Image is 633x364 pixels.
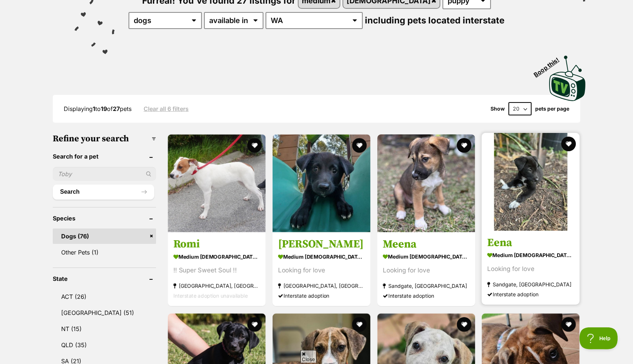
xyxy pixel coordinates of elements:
div: Interstate adoption [278,291,365,301]
strong: Sandgate, [GEOGRAPHIC_DATA] [487,280,574,290]
button: favourite [247,317,262,332]
strong: [GEOGRAPHIC_DATA], [GEOGRAPHIC_DATA] [173,281,260,291]
header: State [53,275,156,282]
a: QLD (35) [53,337,156,353]
button: favourite [561,317,576,332]
iframe: Help Scout Beacon - Open [580,327,618,349]
h3: Meena [383,238,470,252]
h3: Eena [487,236,574,250]
span: including pets located interstate [365,15,504,26]
strong: 27 [113,105,120,112]
a: Meena medium [DEMOGRAPHIC_DATA] Dog Looking for love Sandgate, [GEOGRAPHIC_DATA] Interstate adoption [377,232,475,307]
span: Interstate adoption unavailable [173,293,248,299]
div: Looking for love [487,264,574,274]
img: PetRescue TV logo [549,56,586,101]
img: Mina - Border Collie Dog [273,134,370,232]
label: pets per page [535,106,569,112]
strong: medium [DEMOGRAPHIC_DATA] Dog [173,252,260,262]
img: Meena - Border Collie Dog [377,134,475,232]
strong: Sandgate, [GEOGRAPHIC_DATA] [383,281,470,291]
strong: [GEOGRAPHIC_DATA], [GEOGRAPHIC_DATA] [278,281,365,291]
div: Looking for love [383,266,470,276]
a: Clear all 6 filters [144,105,189,112]
a: Boop this! [549,49,586,103]
button: favourite [561,137,576,151]
div: Looking for love [278,266,365,276]
button: favourite [247,138,262,153]
a: NT (15) [53,321,156,337]
a: Other Pets (1) [53,245,156,260]
strong: 19 [101,105,107,112]
img: Eena - Border Collie Dog [482,133,580,231]
div: Interstate adoption [487,290,574,300]
a: Romi medium [DEMOGRAPHIC_DATA] Dog !! Super Sweet Soul !! [GEOGRAPHIC_DATA], [GEOGRAPHIC_DATA] In... [168,232,266,307]
a: [PERSON_NAME] medium [DEMOGRAPHIC_DATA] Dog Looking for love [GEOGRAPHIC_DATA], [GEOGRAPHIC_DATA]... [273,232,370,307]
strong: 1 [93,105,95,112]
span: Close [300,350,316,363]
span: Displaying to of pets [64,105,132,112]
header: Search for a pet [53,153,156,160]
h3: Romi [173,238,260,252]
a: Eena medium [DEMOGRAPHIC_DATA] Dog Looking for love Sandgate, [GEOGRAPHIC_DATA] Interstate adoption [482,231,580,305]
a: Dogs (76) [53,229,156,244]
button: favourite [352,138,367,153]
h3: Refine your search [53,134,156,144]
button: favourite [456,138,471,153]
span: Show [491,106,505,112]
div: !! Super Sweet Soul !! [173,266,260,276]
input: Toby [53,167,156,181]
div: Interstate adoption [383,291,470,301]
button: favourite [352,317,367,332]
a: ACT (26) [53,289,156,304]
button: favourite [456,317,471,332]
header: Species [53,215,156,222]
strong: medium [DEMOGRAPHIC_DATA] Dog [383,252,470,262]
strong: medium [DEMOGRAPHIC_DATA] Dog [278,252,365,262]
h3: [PERSON_NAME] [278,238,365,252]
a: [GEOGRAPHIC_DATA] (51) [53,305,156,320]
strong: medium [DEMOGRAPHIC_DATA] Dog [487,250,574,261]
img: Romi - Mixed breed Dog [168,134,266,232]
span: Boop this! [533,52,566,78]
button: Search [53,185,154,199]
